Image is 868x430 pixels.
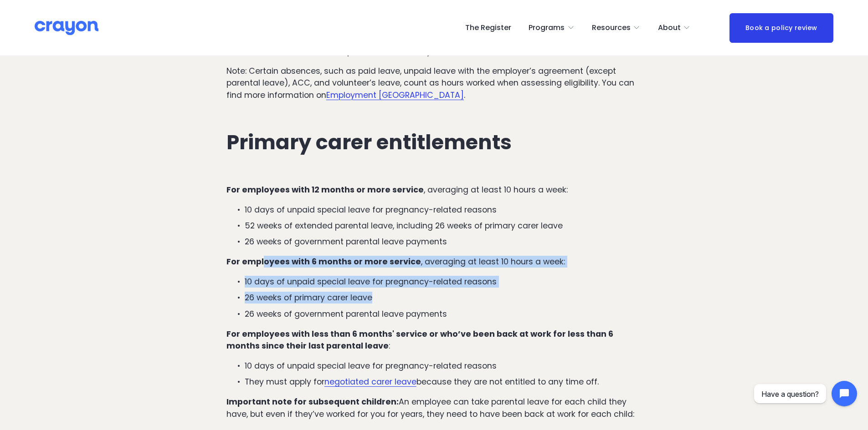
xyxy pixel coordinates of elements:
[226,328,642,352] p: :
[245,220,642,232] p: 52 weeks of extended parental leave, including 26 weeks of primary carer leave
[465,20,511,35] a: The Register
[324,376,416,387] a: negotiated carer leave
[226,65,642,101] p: Note: Certain absences, such as paid leave, unpaid leave with the employer’s agreement (except pa...
[658,20,691,35] a: folder dropdown
[245,236,642,248] p: 26 weeks of government parental leave payments
[592,21,631,35] span: Resources
[35,20,98,36] img: Crayon
[226,396,399,407] strong: Important note for subsequent children:
[326,90,464,101] a: Employment [GEOGRAPHIC_DATA]
[529,20,575,35] a: folder dropdown
[226,131,642,154] h2: Primary carer entitlements
[729,13,833,43] a: Book a policy review
[245,204,642,216] p: 10 days of unpaid special leave for pregnancy-related reasons
[245,360,642,372] p: 10 days of unpaid special leave for pregnancy-related reasons
[226,184,642,196] p: , averaging at least 10 hours a week:
[245,376,642,388] p: They must apply for because they are not entitled to any time off.
[592,20,641,35] a: folder dropdown
[226,329,615,351] strong: For employees with less than 6 months' service or who’ve been back at work for less than 6 months...
[658,21,681,35] span: About
[245,292,642,304] p: 26 weeks of primary carer leave
[226,396,642,420] p: An employee can take parental leave for each child they have, but even if they’ve worked for you ...
[529,21,565,35] span: Programs
[245,276,642,288] p: 10 days of unpaid special leave for pregnancy-related reasons
[226,256,642,268] p: , averaging at least 10 hours a week:
[245,308,642,320] p: 26 weeks of government parental leave payments
[226,184,424,195] strong: For employees with 12 months or more service
[226,256,421,267] strong: For employees with 6 months or more service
